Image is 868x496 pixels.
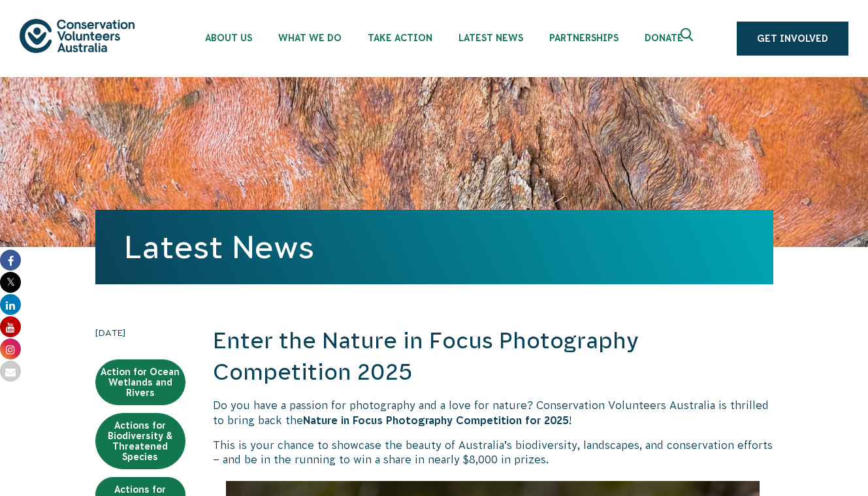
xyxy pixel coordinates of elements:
[213,398,773,427] p: Do you have a passion for photography and a love for nature? Conservation Volunteers Australia is...
[458,33,523,43] span: Latest News
[95,413,185,469] a: Actions for Biodiversity & Threatened Species
[645,33,683,43] span: Donate
[213,325,773,388] h2: Enter the Nature in Focus Photography Competition 2025
[124,229,314,265] a: Latest News
[20,19,135,52] img: logo.svg
[549,33,619,43] span: Partnerships
[737,22,848,56] a: Get Involved
[303,414,569,426] strong: Nature in Focus Photography Competition for 2025
[95,325,185,340] time: [DATE]
[278,33,342,43] span: What We Do
[213,438,773,467] p: This is your chance to showcase the beauty of Australia’s biodiversity, landscapes, and conservat...
[205,33,252,43] span: About Us
[681,28,697,49] span: Expand search box
[368,33,432,43] span: Take Action
[673,23,704,54] button: Expand search box Close search box
[95,359,185,405] a: Action for Ocean Wetlands and Rivers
